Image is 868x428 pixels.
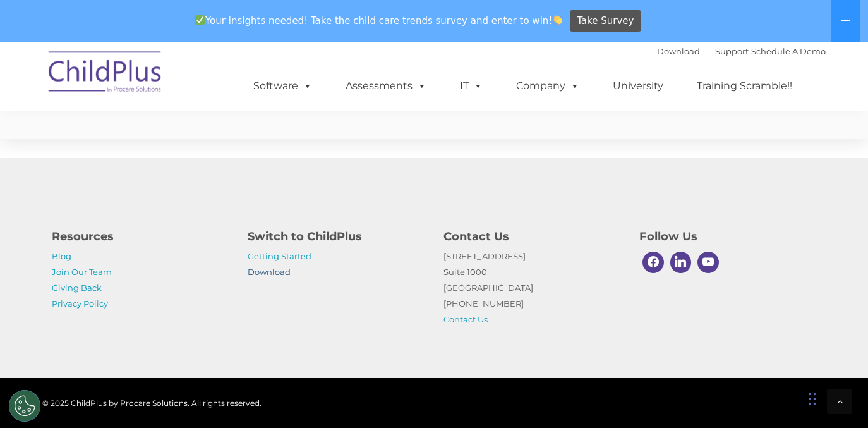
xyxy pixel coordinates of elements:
[600,73,676,99] a: University
[248,228,425,245] h4: Switch to ChildPlus
[657,46,700,56] a: Download
[805,367,868,428] iframe: Chat Widget
[694,248,722,276] a: Youtube
[248,267,291,277] a: Download
[809,380,816,418] div: Drag
[195,15,205,25] img: ✅
[570,10,641,32] a: Take Survey
[52,283,102,293] a: Giving Back
[443,314,488,324] a: Contact Us
[447,73,495,99] a: IT
[9,390,40,422] button: Cookies Settings
[667,248,695,276] a: Linkedin
[715,46,749,56] a: Support
[52,251,71,261] a: Blog
[333,73,439,99] a: Assessments
[657,46,826,56] font: |
[553,15,562,25] img: 👏
[639,248,667,276] a: Facebook
[52,267,112,277] a: Join Our Team
[443,248,620,327] p: [STREET_ADDRESS] Suite 1000 [GEOGRAPHIC_DATA] [PHONE_NUMBER]
[52,228,229,245] h4: Resources
[190,8,568,33] span: Your insights needed! Take the child care trends survey and enter to win!
[248,251,311,261] a: Getting Started
[52,298,108,309] a: Privacy Policy
[241,73,325,99] a: Software
[503,73,592,99] a: Company
[42,42,169,106] img: ChildPlus by Procare Solutions
[684,73,805,99] a: Training Scramble!!
[639,228,816,245] h4: Follow Us
[751,46,826,56] a: Schedule A Demo
[42,398,262,408] span: © 2025 ChildPlus by Procare Solutions. All rights reserved.
[577,10,634,32] span: Take Survey
[443,228,620,245] h4: Contact Us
